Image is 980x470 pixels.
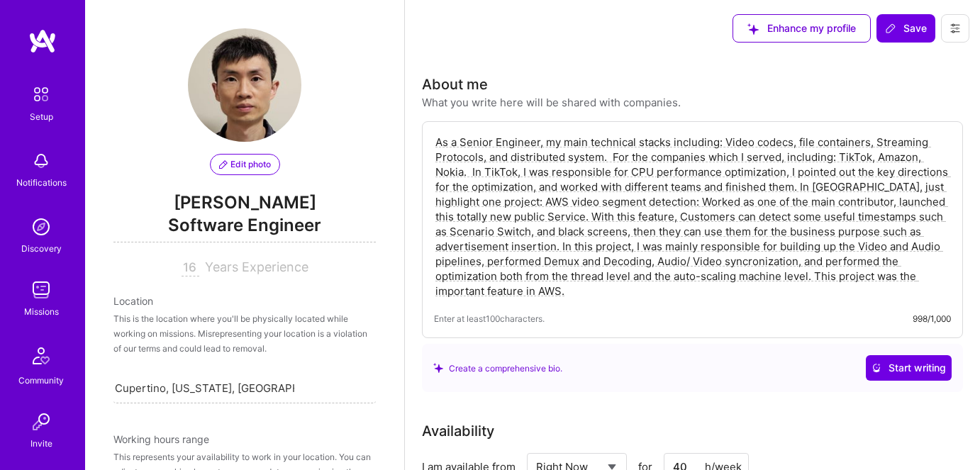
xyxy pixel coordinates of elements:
span: Start writing [872,361,946,375]
span: Save [885,21,927,35]
textarea: As a Senior Engineer, my main technical stacks including: Video codecs, file containers, Streamin... [434,133,951,300]
img: Invite [27,408,55,436]
div: Availability [422,420,494,442]
div: What you write here will be shared with companies. [422,95,681,110]
img: discovery [27,213,55,241]
img: bell [27,147,55,175]
i: icon SuggestedTeams [433,363,443,373]
span: Software Engineer [113,213,376,242]
i: icon PencilPurple [219,160,228,169]
div: Create a comprehensive bio. [433,361,562,376]
button: Edit photo [210,154,280,175]
i: icon SuggestedTeams [747,23,759,35]
div: Community [18,373,64,388]
img: teamwork [27,276,55,304]
div: 998/1,000 [913,311,951,326]
img: setup [26,79,56,109]
span: Enter at least 100 characters. [434,311,545,326]
img: logo [28,28,57,54]
div: This is the location where you'll be physically located while working on missions. Misrepresentin... [113,311,376,356]
span: Years Experience [205,259,308,274]
div: Invite [30,436,52,451]
span: Enhance my profile [747,21,856,35]
span: Working hours range [113,433,209,445]
div: Setup [30,109,53,124]
div: Notifications [16,175,67,190]
img: User Avatar [188,28,301,142]
span: Edit photo [219,158,271,171]
div: Missions [24,304,59,319]
i: icon CrystalBallWhite [872,363,881,373]
div: About me [422,74,488,95]
input: XX [182,259,199,276]
div: Location [113,293,376,308]
span: [PERSON_NAME] [113,192,376,213]
button: Start writing [866,355,952,381]
img: Community [24,339,58,373]
div: Discovery [21,241,62,256]
button: Enhance my profile [733,14,871,43]
button: Save [876,14,935,43]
